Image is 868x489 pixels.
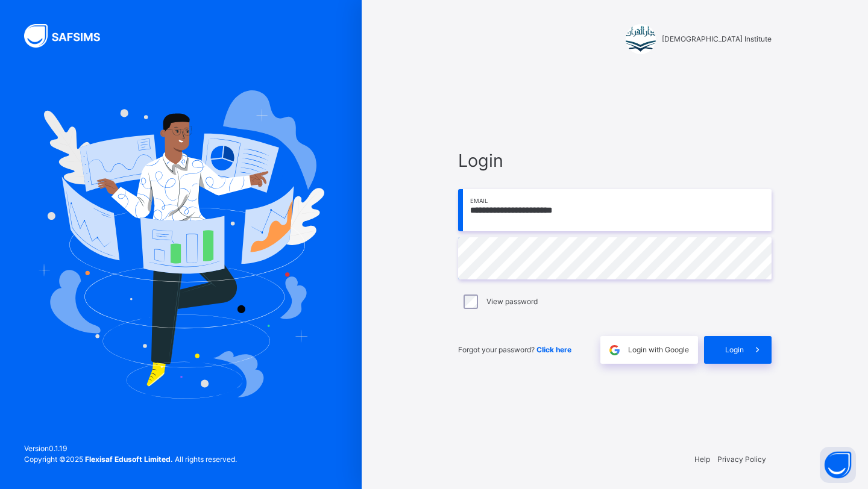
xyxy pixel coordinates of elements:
button: Open asap [820,447,856,483]
strong: Flexisaf Edusoft Limited. [85,455,173,464]
img: google.396cfc9801f0270233282035f929180a.svg [608,343,621,357]
span: Copyright © 2025 All rights reserved. [24,455,237,464]
span: Login [458,148,772,173]
img: Hero Image [37,90,324,399]
span: Version 0.1.19 [24,443,237,454]
a: Help [694,455,710,464]
a: Privacy Policy [717,455,766,464]
span: Forgot your password? [458,345,571,354]
span: Login with Google [628,344,689,355]
span: [DEMOGRAPHIC_DATA] Institute [662,34,772,45]
label: View password [486,296,538,307]
span: Login [725,344,744,355]
img: SAFSIMS Logo [24,24,115,48]
a: Click here [536,345,571,354]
